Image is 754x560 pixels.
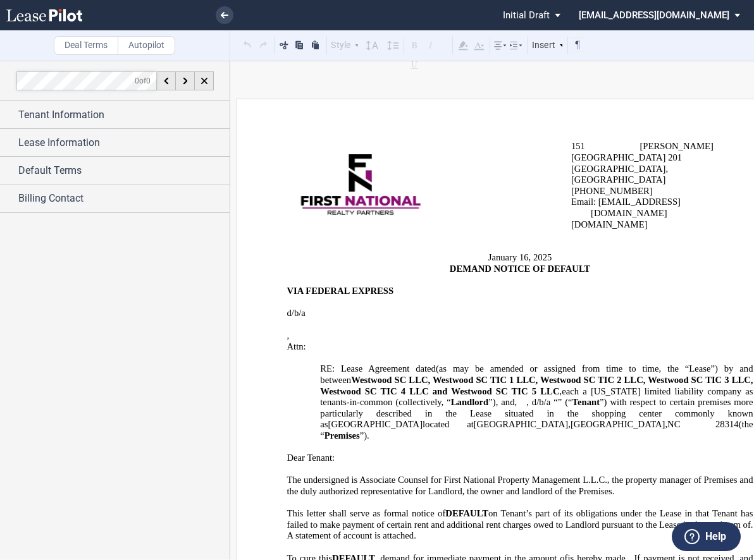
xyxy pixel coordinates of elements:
[568,419,571,430] span: ,
[395,397,450,408] span: (collectively, “
[668,152,682,163] span: 201
[54,36,118,55] label: Deal Terms
[571,197,681,218] span: Email: [EMAIL_ADDRESS][DOMAIN_NAME]
[533,252,552,263] span: 2025
[672,522,741,551] button: Help
[530,37,567,54] div: Insert
[277,37,292,52] button: Cut
[287,453,335,463] span: Dear Tenant:
[287,286,394,296] span: VIA FEDERAL EXPRESS
[18,191,83,206] span: Billing Contact
[559,386,562,396] span: ,
[451,397,488,408] span: Landlord
[308,37,323,52] button: Paste
[360,430,369,441] span: ”).
[488,252,531,263] span: Ja﻿nuary 16,
[18,107,104,123] span: Tenant Information
[300,154,421,217] img: 47197919_622135834868543_7426940384061685760_n.png
[287,330,290,341] span: ,
[328,419,423,430] span: [GEOGRAPHIC_DATA]
[135,76,139,85] span: 0
[515,397,517,408] span: ,
[715,419,739,430] span: 28314
[118,36,175,55] label: Autopilot
[571,37,585,52] button: Toggle Control Characters
[292,37,307,52] button: Copy
[667,419,680,430] span: NC
[320,363,436,374] span: RE: Lease Agreement dated
[558,397,572,408] span: ” (“
[450,264,590,274] span: DEMAND NOTICE OF DEFAULT
[705,528,726,545] label: Help
[571,141,585,152] span: 151
[423,419,474,430] span: located at
[474,419,569,430] span: [GEOGRAPHIC_DATA]
[445,508,488,519] span: DEFAULT
[135,76,151,85] span: of
[18,135,100,150] span: Lease Information
[287,341,306,352] span: Attn:
[751,520,753,530] span: .
[287,308,306,319] span: d/b/a
[571,163,671,185] span: [GEOGRAPHIC_DATA], [GEOGRAPHIC_DATA]
[324,430,360,441] span: Premises
[571,419,665,430] span: [GEOGRAPHIC_DATA]
[665,419,667,430] span: ,
[503,9,550,21] span: Initial Draft
[571,141,714,162] span: [PERSON_NAME][GEOGRAPHIC_DATA]
[526,397,557,408] span: , d/b/a “
[571,186,653,197] span: [PHONE_NUMBER]
[488,397,495,408] span: ”)
[287,530,416,541] span: A statement of account is attached.
[496,397,515,408] span: , and
[146,76,151,85] span: 0
[287,508,446,519] span: This letter shall serve as formal notice of
[572,397,600,408] span: Tenant
[571,219,648,229] span: [DOMAIN_NAME]
[18,163,82,178] span: Default Terms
